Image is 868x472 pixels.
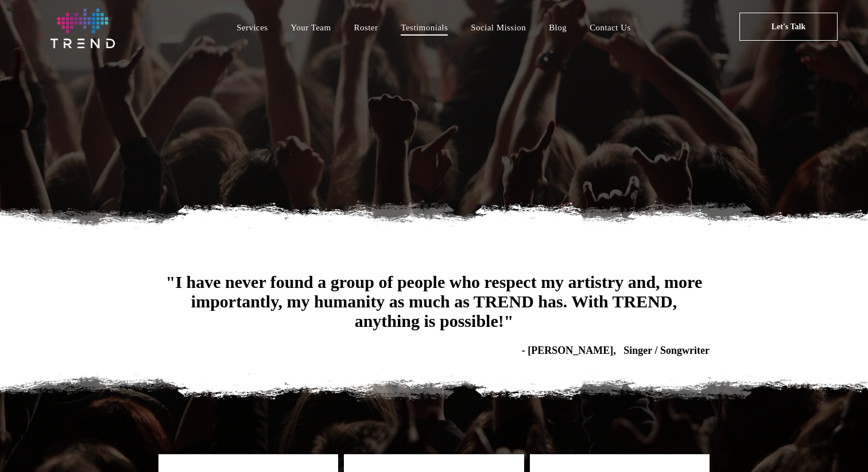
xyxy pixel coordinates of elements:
iframe: Chat Widget [811,417,868,472]
a: Social Mission [464,20,549,37]
a: Blog [549,20,593,37]
a: Services [202,20,262,37]
img: logo [51,9,115,48]
a: Let's Talk [739,13,838,41]
a: Your Team [261,20,332,37]
span: "I have never found a group of people who respect my artistry and, more importantly, my humanity ... [180,276,688,340]
span: Let's Talk [769,13,808,42]
a: Roster [332,20,385,37]
a: Testimonials [385,20,464,37]
a: Contact Us [593,20,666,37]
b: - [PERSON_NAME], Singer / Songwriter [494,353,710,366]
